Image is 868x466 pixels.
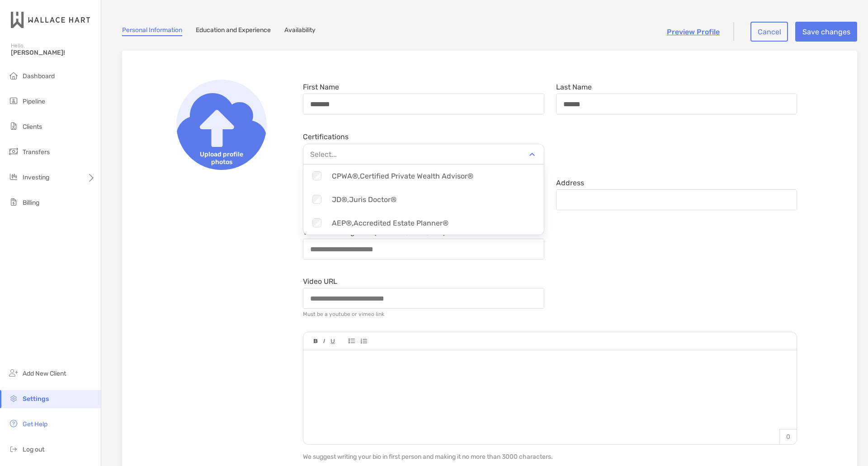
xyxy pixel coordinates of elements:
img: Editor control icon [330,339,335,344]
img: logout icon [8,443,19,454]
span: Get Help [23,420,47,428]
div: AEP®, Accredited Estate Planner® [303,214,544,232]
label: First Name [303,83,339,91]
p: 0 [779,429,797,444]
img: Zoe Logo [11,4,90,36]
label: Last Name [556,83,592,91]
img: pipeline icon [8,95,19,106]
span: Dashboard [23,72,55,80]
label: Video URL [303,278,337,285]
img: settings icon [8,393,19,404]
a: Personal Information [122,26,182,36]
img: Editor control icon [360,339,367,344]
a: Education and Experience [196,26,271,36]
img: investing icon [8,171,19,182]
p: We suggest writing your bio in first person and making it no more than 3000 characters. [303,451,797,462]
span: [PERSON_NAME]! [11,49,95,56]
img: dashboard icon [8,70,19,81]
img: Editor control icon [314,339,318,344]
img: Editor control icon [349,339,355,344]
span: Add New Client [23,370,66,377]
span: Investing [23,174,49,181]
span: Billing [23,199,39,207]
span: Pipeline [23,98,45,105]
label: Virtual meetings link (i.e. Zoom, Meet, etc.) [303,228,445,236]
img: clients icon [8,121,19,132]
img: billing icon [8,197,19,207]
div: JD®, Juris Doctor® [303,190,544,208]
img: get-help icon [8,418,19,429]
span: Upload profile photos [176,147,267,170]
div: CPWA®, Certified Private Wealth Advisor® [303,167,544,185]
div: Must be a youtube or vimeo link [303,311,384,317]
span: Transfers [23,148,50,156]
button: Save changes [795,22,857,42]
img: transfers icon [8,146,19,157]
img: Upload profile [176,80,267,170]
a: Availability [284,26,316,36]
img: Editor control icon [323,339,325,344]
span: Settings [23,395,49,403]
span: Log out [23,446,44,453]
label: Address [556,179,584,187]
a: Preview Profile [667,28,720,36]
img: add_new_client icon [8,367,19,378]
span: Clients [23,123,42,131]
div: Certifications [303,132,544,141]
p: Select... [306,149,546,160]
button: Cancel [750,22,788,42]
